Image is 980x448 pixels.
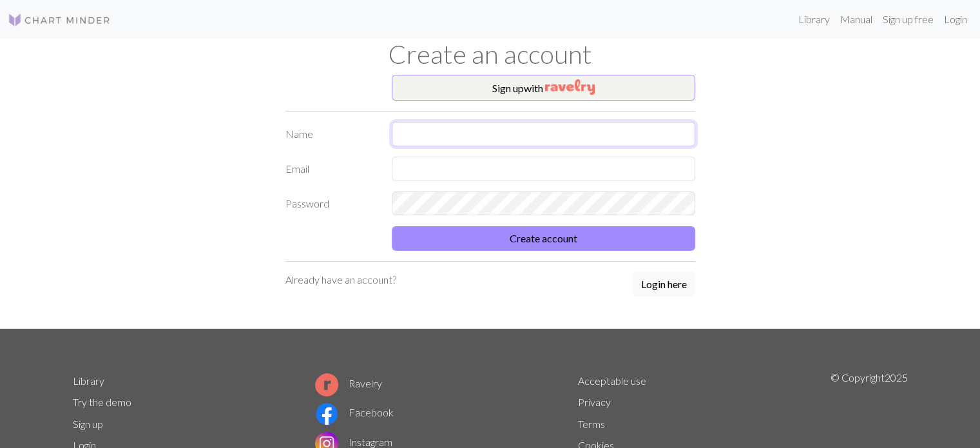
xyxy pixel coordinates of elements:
[578,418,605,430] a: Terms
[633,272,695,298] a: Login here
[278,191,384,216] label: Password
[315,373,338,396] img: Ravelry logo
[392,226,695,251] button: Create account
[578,396,611,408] a: Privacy
[633,272,695,297] button: Login here
[315,406,394,418] a: Facebook
[73,396,131,408] a: Try the demo
[878,6,939,32] a: Sign up free
[315,436,392,448] a: Instagram
[8,12,111,28] img: Logo
[545,79,595,95] img: Ravelry
[939,6,972,32] a: Login
[73,375,104,387] a: Library
[578,375,646,387] a: Acceptable use
[793,6,835,32] a: Library
[278,122,384,146] label: Name
[315,377,382,389] a: Ravelry
[73,418,103,430] a: Sign up
[65,39,916,70] h1: Create an account
[285,272,396,287] p: Already have an account?
[392,75,695,101] button: Sign upwith
[278,157,384,181] label: Email
[315,402,338,425] img: Facebook logo
[835,6,878,32] a: Manual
